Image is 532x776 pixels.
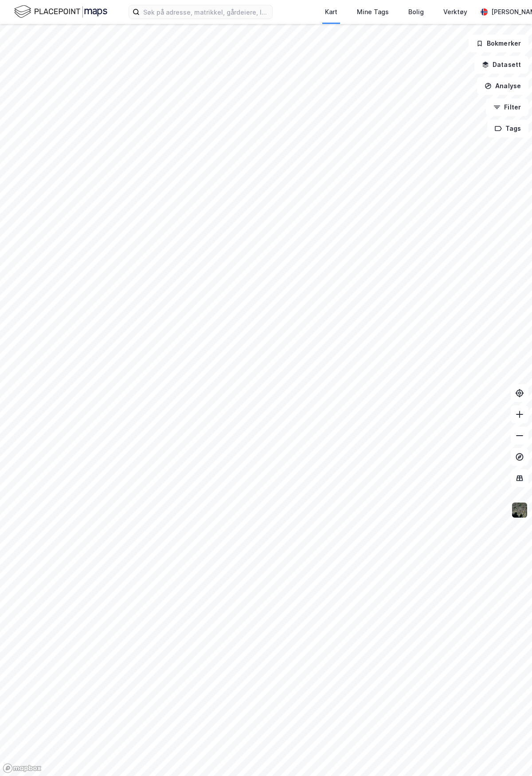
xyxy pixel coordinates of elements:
[488,733,532,776] div: Kontrollprogram for chat
[511,502,528,519] img: 9k=
[469,35,528,52] button: Bokmerker
[486,98,528,116] button: Filter
[325,7,337,17] div: Kart
[443,7,467,17] div: Verktøy
[140,5,272,19] input: Søk på adresse, matrikkel, gårdeiere, leietakere eller personer
[477,77,528,95] button: Analyse
[357,7,389,17] div: Mine Tags
[487,120,528,137] button: Tags
[14,4,107,19] img: logo.f888ab2527a4732fd821a326f86c7f29.svg
[408,7,424,17] div: Bolig
[488,733,532,776] iframe: Chat Widget
[3,763,42,773] a: Mapbox homepage
[474,56,528,74] button: Datasett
